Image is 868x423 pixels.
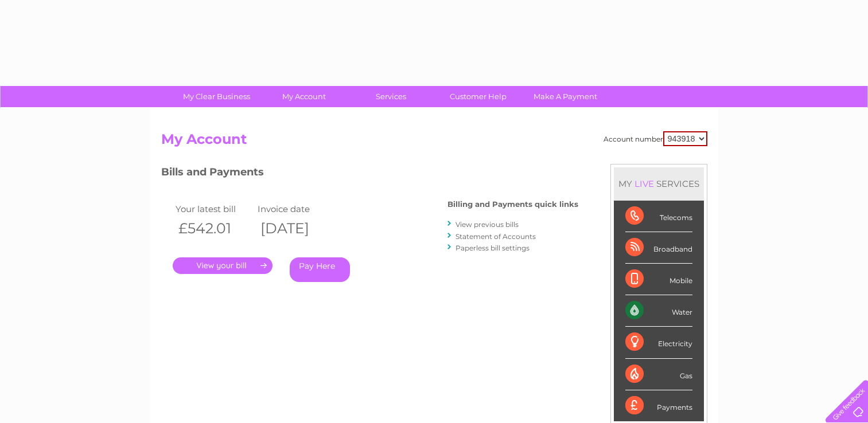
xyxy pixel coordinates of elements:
[632,178,656,189] div: LIVE
[614,167,704,200] div: MY SERVICES
[625,264,692,295] div: Mobile
[625,390,692,421] div: Payments
[518,86,613,107] a: Make A Payment
[255,217,337,240] th: [DATE]
[625,232,692,264] div: Broadband
[173,217,255,240] th: £542.01
[256,86,351,107] a: My Account
[447,200,578,209] h4: Billing and Payments quick links
[604,131,707,146] div: Account number
[456,220,519,229] a: View previous bills
[456,244,530,252] a: Paperless bill settings
[173,201,255,217] td: Your latest bill
[625,295,692,327] div: Water
[173,257,273,274] a: .
[456,232,536,241] a: Statement of Accounts
[344,86,438,107] a: Services
[169,86,264,107] a: My Clear Business
[625,327,692,358] div: Electricity
[431,86,526,107] a: Customer Help
[161,131,707,153] h2: My Account
[625,201,692,232] div: Telecoms
[161,164,578,184] h3: Bills and Payments
[255,201,337,217] td: Invoice date
[290,257,350,282] a: Pay Here
[625,359,692,390] div: Gas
